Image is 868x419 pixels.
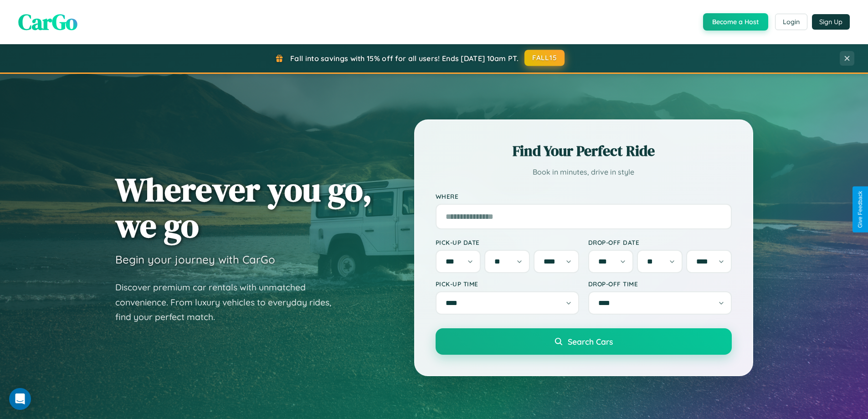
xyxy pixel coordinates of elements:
div: Open Intercom Messenger [9,388,31,410]
button: Become a Host [703,13,768,31]
span: CarGo [18,7,77,37]
button: Sign Up [812,14,850,30]
h1: Wherever you go, we go [115,171,372,243]
button: FALL15 [524,50,565,66]
p: Book in minutes, drive in style [436,166,732,179]
button: Search Cars [436,328,732,355]
label: Where [436,192,732,200]
span: Fall into savings with 15% off for all users! Ends [DATE] 10am PT. [290,54,519,63]
p: Discover premium car rentals with unmatched convenience. From luxury vehicles to everyday rides, ... [115,280,343,325]
span: Search Cars [568,336,613,347]
label: Drop-off Date [588,238,732,246]
label: Drop-off Time [588,280,732,288]
h2: Find Your Perfect Ride [436,141,732,161]
div: Give Feedback [857,191,863,228]
label: Pick-up Date [436,238,579,246]
h3: Begin your journey with CarGo [115,253,275,266]
label: Pick-up Time [436,280,579,288]
button: Login [775,14,807,30]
